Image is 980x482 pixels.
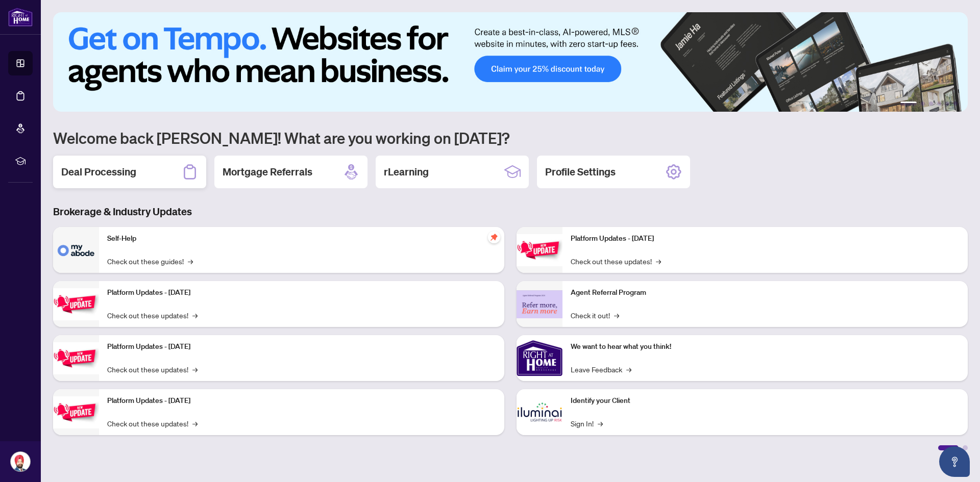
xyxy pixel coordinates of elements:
[953,102,958,106] button: 6
[939,446,970,477] button: Open asap
[53,227,99,273] img: Self-Help
[598,418,603,429] span: →
[384,165,429,179] h2: rLearning
[223,165,312,179] h2: Mortgage Referrals
[8,8,33,27] img: logo
[545,165,616,179] h2: Profile Settings
[107,233,496,244] p: Self-Help
[571,418,603,429] a: Sign In!→
[11,452,30,471] img: Profile Icon
[929,102,933,106] button: 3
[107,418,198,429] a: Check out these updates!→
[571,256,661,267] a: Check out these updates!→
[945,102,949,106] button: 5
[107,395,496,407] p: Platform Updates - [DATE]
[626,364,631,375] span: →
[921,102,925,106] button: 2
[571,364,631,375] a: Leave Feedback→
[571,287,960,298] p: Agent Referral Program
[900,102,917,106] button: 1
[517,389,562,435] img: Identify your Client
[107,341,496,352] p: Platform Updates - [DATE]
[53,12,968,112] img: Slide 0
[517,290,562,318] img: Agent Referral Program
[571,233,960,244] p: Platform Updates - [DATE]
[53,342,99,374] img: Platform Updates - July 21, 2025
[192,364,198,375] span: →
[61,165,136,179] h2: Deal Processing
[53,288,99,320] img: Platform Updates - September 16, 2025
[53,205,968,219] h3: Brokerage & Industry Updates
[53,396,99,428] img: Platform Updates - July 8, 2025
[517,234,562,266] img: Platform Updates - June 23, 2025
[192,418,198,429] span: →
[614,310,619,321] span: →
[107,310,198,321] a: Check out these updates!→
[656,256,661,267] span: →
[571,310,619,321] a: Check it out!→
[107,256,193,267] a: Check out these guides!→
[517,335,562,381] img: We want to hear what you think!
[192,310,198,321] span: →
[571,395,960,407] p: Identify your Client
[107,287,496,298] p: Platform Updates - [DATE]
[571,341,960,352] p: We want to hear what you think!
[188,256,193,267] span: →
[53,128,968,147] h1: Welcome back [PERSON_NAME]! What are you working on [DATE]?
[937,102,941,106] button: 4
[107,364,198,375] a: Check out these updates!→
[488,231,500,243] span: pushpin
